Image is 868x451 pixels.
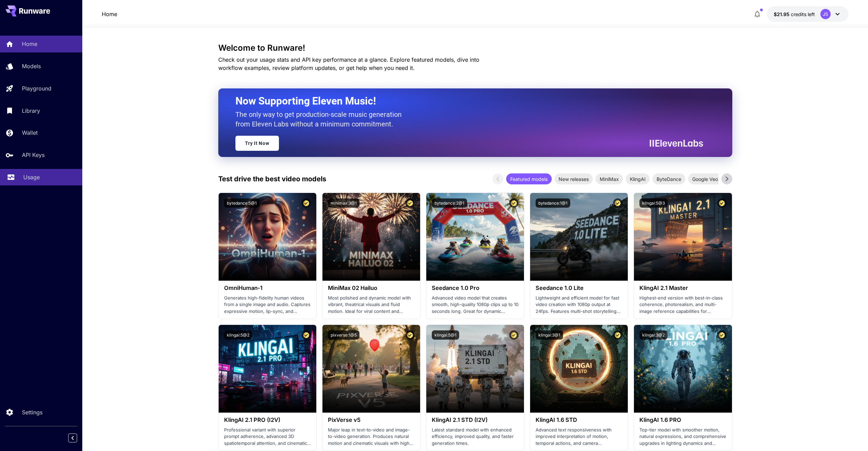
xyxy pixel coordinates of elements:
p: Wallet [22,129,38,137]
button: Collapse sidebar [68,434,77,442]
button: Certified Model – Vetted for best performance and includes a commercial license. [302,330,311,340]
span: MiniMax [596,175,623,183]
nav: breadcrumb [102,10,117,18]
button: bytedance:2@1 [432,198,467,208]
p: Top-tier model with smoother motion, natural expressions, and comprehensive upgrades in lighting ... [639,427,726,447]
p: Highest-end version with best-in-class coherence, photorealism, and multi-image reference capabil... [639,295,726,315]
div: ByteDance [652,173,685,184]
h3: Seedance 1.0 Pro [432,285,518,291]
p: Playground [22,84,51,93]
div: JS [820,9,831,19]
button: klingai:3@2 [639,330,668,340]
button: klingai:5@1 [432,330,459,340]
p: Advanced text responsiveness with improved interpretation of motion, temporal actions, and camera... [536,427,622,447]
p: The only way to get production-scale music generation from Eleven Labs without a minimum commitment. [235,110,407,129]
button: Certified Model – Vetted for best performance and includes a commercial license. [509,330,518,340]
span: ByteDance [652,175,685,183]
img: alt [219,325,316,413]
img: alt [426,193,524,281]
div: MiniMax [596,173,623,184]
img: alt [219,193,316,281]
p: Home [22,40,37,48]
img: alt [634,193,732,281]
p: Settings [22,408,42,416]
img: alt [322,325,420,413]
button: Certified Model – Vetted for best performance and includes a commercial license. [717,198,726,208]
button: Certified Model – Vetted for best performance and includes a commercial license. [613,198,622,208]
p: Most polished and dynamic model with vibrant, theatrical visuals and fluid motion. Ideal for vira... [328,295,415,315]
p: Latest standard model with enhanced efficiency, improved quality, and faster generation times. [432,427,518,447]
span: New releases [554,175,593,183]
button: Certified Model – Vetted for best performance and includes a commercial license. [613,330,622,340]
button: Certified Model – Vetted for best performance and includes a commercial license. [405,198,415,208]
button: bytedance:1@1 [536,198,570,208]
div: $21.953 [774,11,815,18]
h3: Welcome to Runware! [218,43,732,53]
button: bytedance:5@1 [224,198,259,208]
p: Advanced video model that creates smooth, high-quality 1080p clips up to 10 seconds long. Great f... [432,295,518,315]
h3: KlingAI 2.1 Master [639,285,726,291]
div: KlingAI [626,173,650,184]
button: Certified Model – Vetted for best performance and includes a commercial license. [302,198,311,208]
h3: KlingAI 1.6 PRO [639,417,726,423]
button: minimax:3@1 [328,198,359,208]
h3: KlingAI 2.1 STD (I2V) [432,417,518,423]
p: Models [22,62,41,70]
img: alt [530,325,628,413]
img: alt [530,193,628,281]
div: Collapse sidebar [73,432,82,444]
h3: Seedance 1.0 Lite [536,285,622,291]
span: credits left [791,11,815,17]
div: Google Veo [688,173,722,184]
p: Lightweight and efficient model for fast video creation with 1080p output at 24fps. Features mult... [536,295,622,315]
span: KlingAI [626,175,650,183]
p: Test drive the best video models [218,174,326,184]
a: Home [102,10,117,18]
span: Check out your usage stats and API key performance at a glance. Explore featured models, dive int... [218,56,479,71]
div: New releases [554,173,593,184]
button: klingai:5@2 [224,330,252,340]
h3: KlingAI 1.6 STD [536,417,622,423]
div: Featured models [506,173,552,184]
p: Library [22,107,40,115]
h3: OmniHuman‑1 [224,285,311,291]
h3: MiniMax 02 Hailuo [328,285,415,291]
h3: PixVerse v5 [328,417,415,423]
span: Google Veo [688,175,722,183]
span: $21.95 [774,11,791,17]
img: alt [322,193,420,281]
p: Generates high-fidelity human videos from a single image and audio. Captures expressive motion, l... [224,295,311,315]
button: Certified Model – Vetted for best performance and includes a commercial license. [717,330,726,340]
h3: KlingAI 2.1 PRO (I2V) [224,417,311,423]
img: alt [426,325,524,413]
p: API Keys [22,151,45,159]
span: Featured models [506,175,552,183]
a: Try It Now [235,136,279,151]
p: Usage [23,173,40,181]
button: Certified Model – Vetted for best performance and includes a commercial license. [405,330,415,340]
p: Professional variant with superior prompt adherence, advanced 3D spatiotemporal attention, and ci... [224,427,311,447]
button: pixverse:1@5 [328,330,359,340]
button: klingai:5@3 [639,198,668,208]
button: Certified Model – Vetted for best performance and includes a commercial license. [509,198,518,208]
img: alt [634,325,732,413]
h2: Now Supporting Eleven Music! [235,95,698,108]
p: Major leap in text-to-video and image-to-video generation. Produces natural motion and cinematic ... [328,427,415,447]
button: $21.953JS [767,6,848,22]
button: klingai:3@1 [536,330,563,340]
